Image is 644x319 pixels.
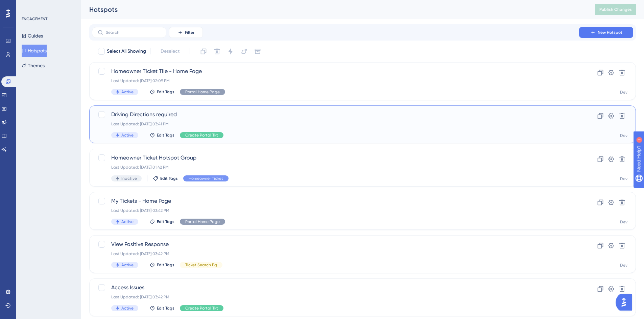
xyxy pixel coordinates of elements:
[106,30,161,35] input: Search
[121,132,134,138] span: Active
[111,197,560,205] span: My Tickets - Home Page
[111,294,560,300] div: Last Updated: [DATE] 03:42 PM
[22,30,43,42] button: Guides
[157,89,174,95] span: Edit Tags
[598,30,622,35] span: New Hotspot
[620,263,627,268] div: Dev
[157,132,174,138] span: Edit Tags
[169,27,203,38] button: Filter
[22,16,47,22] div: ENGAGEMENT
[149,305,174,311] button: Edit Tags
[185,30,194,35] span: Filter
[185,305,218,311] span: Create Portal Tkt
[121,219,134,224] span: Active
[111,165,560,170] div: Last Updated: [DATE] 01:42 PM
[153,176,178,181] button: Edit Tags
[160,176,178,181] span: Edit Tags
[157,219,174,224] span: Edit Tags
[22,45,47,57] button: Hotspots
[121,262,134,268] span: Active
[185,262,217,268] span: Ticket Search Pg
[121,305,134,311] span: Active
[107,47,146,55] span: Select All Showing
[149,219,174,224] button: Edit Tags
[111,284,560,292] span: Access Issues
[111,240,560,248] span: View Positive Response
[599,7,632,12] span: Publish Changes
[149,89,174,95] button: Edit Tags
[111,121,560,127] div: Last Updated: [DATE] 03:41 PM
[185,89,220,95] span: Portal Home Page
[121,89,134,95] span: Active
[16,2,42,10] span: Need Help?
[157,305,174,311] span: Edit Tags
[111,251,560,256] div: Last Updated: [DATE] 03:42 PM
[111,111,560,119] span: Driving Directions required
[185,132,218,138] span: Create Portal Tkt
[111,67,560,75] span: Homeowner Ticket Tile - Home Page
[47,3,49,9] div: 1
[185,219,220,224] span: Portal Home Page
[579,27,633,38] button: New Hotspot
[121,176,137,181] span: Inactive
[620,219,627,225] div: Dev
[616,292,636,313] iframe: UserGuiding AI Assistant Launcher
[189,176,223,181] span: Homeowner Ticket
[620,176,627,181] div: Dev
[149,132,174,138] button: Edit Tags
[89,5,578,14] div: Hotspots
[595,4,636,15] button: Publish Changes
[620,133,627,138] div: Dev
[111,208,560,213] div: Last Updated: [DATE] 03:42 PM
[22,59,45,72] button: Themes
[620,90,627,95] div: Dev
[111,154,560,162] span: Homeowner Ticket Hotspot Group
[161,47,180,55] span: Deselect
[157,262,174,268] span: Edit Tags
[154,45,186,57] button: Deselect
[111,78,560,83] div: Last Updated: [DATE] 02:09 PM
[149,262,174,268] button: Edit Tags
